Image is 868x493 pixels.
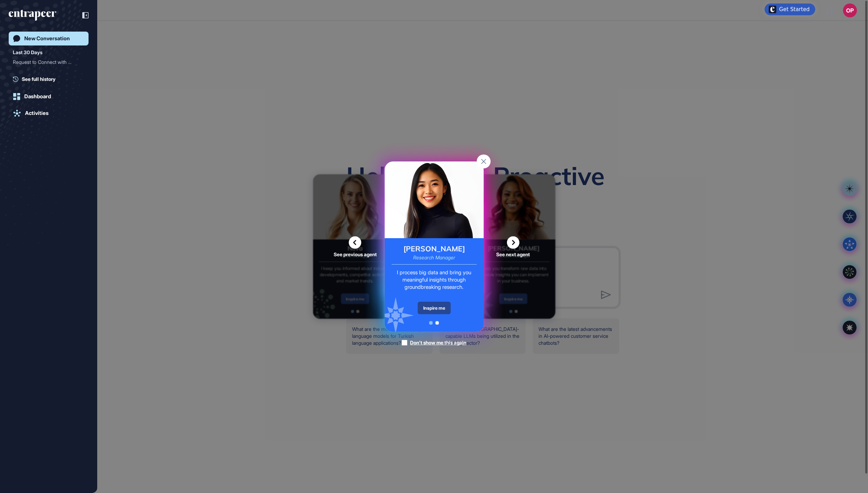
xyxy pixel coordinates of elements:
img: reese-card.png [385,161,484,238]
div: [PERSON_NAME] [403,245,465,252]
span: See next agent [496,252,530,257]
div: Don't show me this again [410,339,466,346]
a: See full history [13,75,89,83]
a: New Conversation [9,32,89,45]
div: Research Manager [413,255,455,260]
div: Request to Connect with R... [13,57,79,68]
div: Request to Connect with Reese [13,57,84,68]
a: Dashboard [9,90,89,103]
div: Inspire me [418,302,451,314]
div: New Conversation [24,35,70,42]
div: entrapeer-logo [9,10,56,21]
div: I process big data and bring you meaningful insights through groundbreaking research. [392,269,477,291]
button: OP [843,3,857,17]
div: Dashboard [24,93,51,100]
span: See previous agent [334,252,377,257]
div: Last 30 Days [13,48,42,57]
span: See full history [22,75,56,83]
div: Get Started [779,6,810,13]
img: launcher-image-alternative-text [769,6,776,13]
a: Activities [9,106,89,120]
div: Open Get Started checklist [765,3,815,15]
div: Activities [25,110,49,116]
